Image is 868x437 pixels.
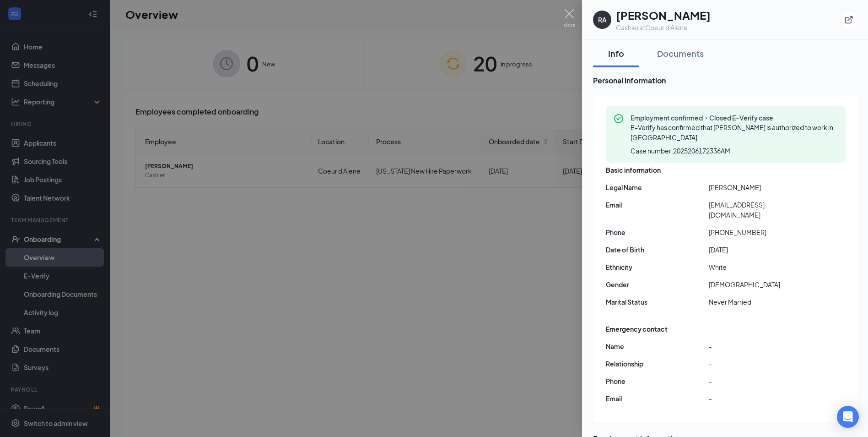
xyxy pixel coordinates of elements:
[841,11,857,28] button: ExternalLink
[631,113,838,122] span: Employment confirmed・Closed E-Verify case
[709,245,812,255] span: [DATE]
[709,359,812,369] span: -
[657,48,704,59] div: Documents
[837,406,859,428] div: Open Intercom Messenger
[606,324,668,334] span: Emergency contact
[606,245,709,255] span: Date of Birth
[606,341,709,351] span: Name
[606,182,709,192] span: Legal Name
[709,182,812,192] span: [PERSON_NAME]
[709,341,812,351] span: -
[709,393,812,404] span: -
[709,262,812,272] span: White
[613,113,624,124] svg: CheckmarkCircle
[709,200,812,220] span: [EMAIL_ADDRESS][DOMAIN_NAME]
[606,279,709,290] span: Gender
[631,123,833,142] span: E-Verify has confirmed that [PERSON_NAME] is authorized to work in [GEOGRAPHIC_DATA].
[844,15,853,24] svg: ExternalLink
[709,376,812,386] span: -
[631,146,730,155] span: Case number: 2025206172336AM
[593,75,857,86] span: Personal information
[606,262,709,272] span: Ethnicity
[606,165,661,175] span: Basic information
[606,297,709,307] span: Marital Status
[709,227,812,237] span: [PHONE_NUMBER]
[606,200,709,210] span: Email
[709,279,812,290] span: [DEMOGRAPHIC_DATA]
[709,297,812,307] span: Never Married
[606,376,709,386] span: Phone
[606,227,709,237] span: Phone
[606,359,709,369] span: Relationship
[606,393,709,404] span: Email
[616,23,711,32] div: Cashier at Coeur d'Alene
[598,15,607,24] div: RA
[616,7,711,23] h1: [PERSON_NAME]
[602,48,630,59] div: Info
